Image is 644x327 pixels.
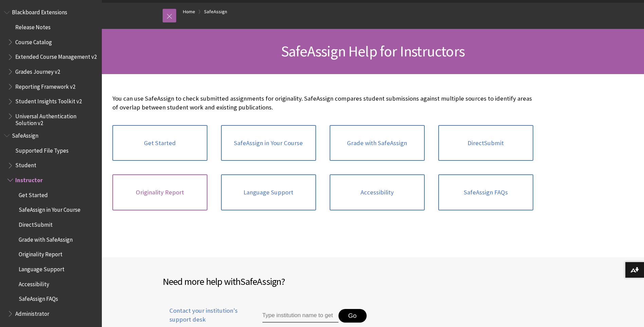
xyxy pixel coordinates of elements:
[438,125,533,161] a: DirectSubmit
[112,125,207,161] a: Get Started
[330,125,425,161] a: Grade with SafeAssign
[15,174,43,184] span: Instructor
[19,293,58,303] span: SafeAssign FAQs
[19,234,73,243] span: Grade with SafeAssign
[281,42,465,61] span: SafeAssign Help for Instructors
[15,21,51,31] span: Release Notes
[19,263,65,273] span: Language Support
[15,308,49,317] span: Administrator
[221,174,316,210] a: Language Support
[338,309,367,323] button: Go
[19,219,53,228] span: DirectSubmit
[112,174,207,210] a: Originality Report
[183,7,195,16] a: Home
[19,249,62,258] span: Originality Report
[12,7,67,16] span: Blackboard Extensions
[15,110,97,126] span: Universal Authentication Solution v2
[438,174,533,210] a: SafeAssign FAQs
[112,94,533,112] p: You can use SafeAssign to check submitted assignments for originality. SafeAssign compares studen...
[15,36,52,46] span: Course Catalog
[4,130,98,320] nav: Book outline for Blackboard SafeAssign
[19,278,49,288] span: Accessibility
[204,7,227,16] a: SafeAssign
[330,174,425,210] a: Accessibility
[15,51,97,61] span: Extended Course Management v2
[4,7,98,127] nav: Book outline for Blackboard Extensions
[15,81,75,90] span: Reporting Framework v2
[240,275,281,288] span: SafeAssign
[15,96,82,105] span: Student Insights Toolkit v2
[15,160,36,169] span: Student
[19,204,80,213] span: SafeAssign in Your Course
[15,145,69,154] span: Supported File Types
[163,306,247,324] span: Contact your institution's support desk
[19,189,48,199] span: Get Started
[163,274,373,289] h2: Need more help with ?
[12,130,38,139] span: SafeAssign
[262,309,338,323] input: Type institution name to get support
[221,125,316,161] a: SafeAssign in Your Course
[15,66,60,75] span: Grades Journey v2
